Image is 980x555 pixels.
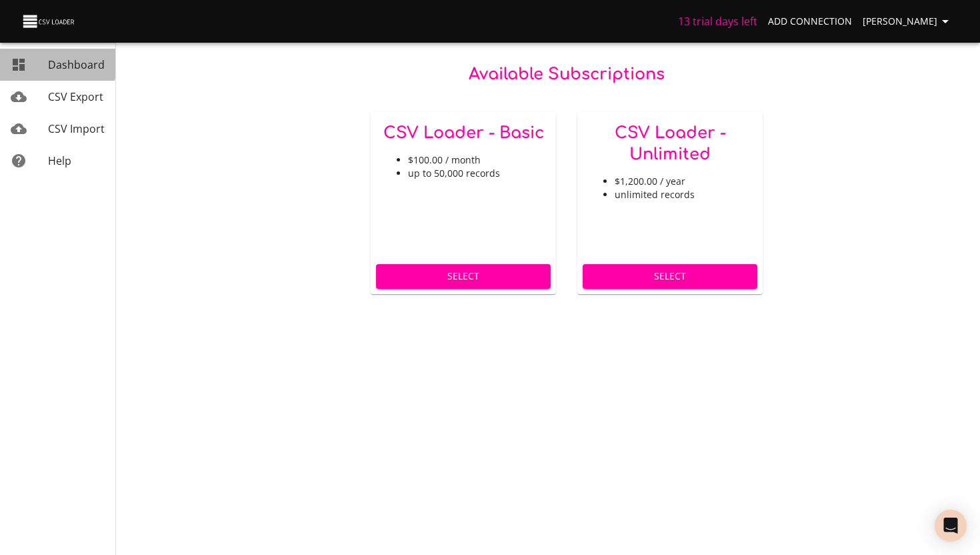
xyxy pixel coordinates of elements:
[48,57,105,72] span: Dashboard
[863,13,953,30] span: [PERSON_NAME]
[615,175,752,188] li: $1,200.00 / year
[387,268,540,285] span: Select
[857,9,959,34] button: [PERSON_NAME]
[678,12,757,31] h6: 13 trial days left
[615,188,752,201] li: unlimited records
[48,153,71,168] span: Help
[935,510,967,542] div: Open Intercom Messenger
[763,9,857,34] a: Add Connection
[376,264,551,289] button: Select
[48,89,103,104] span: CSV Export
[588,123,752,165] h5: CSV Loader - Unlimited
[371,64,763,85] h5: Available Subscriptions
[381,123,545,144] h5: CSV Loader - Basic
[768,13,852,30] span: Add Connection
[408,167,545,180] li: up to 50,000 records
[408,153,545,167] li: $100.00 / month
[593,268,747,285] span: Select
[48,121,105,136] span: CSV Import
[583,264,757,289] button: Select
[21,12,77,31] img: CSV Loader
